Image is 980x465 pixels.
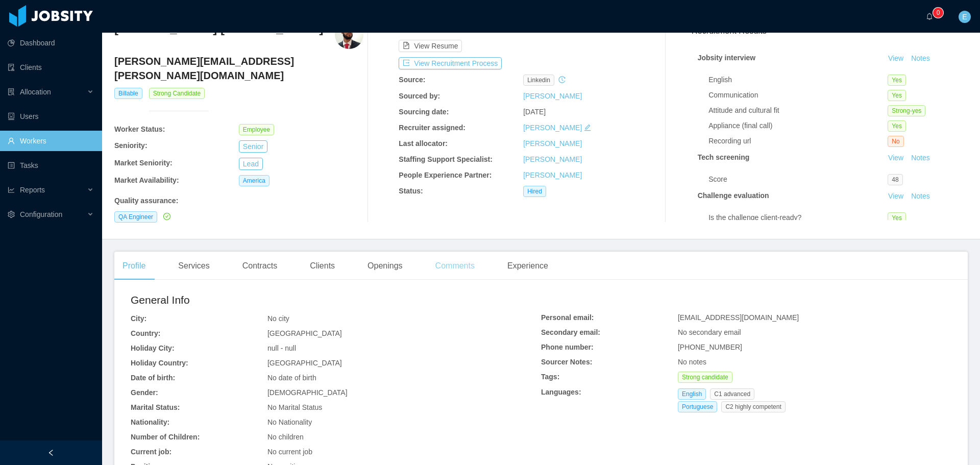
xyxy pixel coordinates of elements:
[427,252,483,280] div: Comments
[267,433,304,441] span: No children
[114,176,179,184] b: Market Availability:
[20,186,45,194] span: Reports
[114,211,157,223] span: QA Engineer
[678,401,717,412] span: Portuguese
[8,88,15,95] i: icon: solution
[523,92,582,100] a: [PERSON_NAME]
[399,155,493,163] b: Staffing Support Specialist:
[885,192,907,200] a: View
[907,152,934,164] button: Notes
[907,53,934,65] button: Notes
[131,359,188,367] b: Holiday Country:
[239,140,267,153] button: Senior
[888,105,925,116] span: Strong-yes
[267,418,312,426] span: No Nationality
[541,313,594,322] b: Personal email:
[267,344,296,352] span: null - null
[359,252,411,280] div: Openings
[721,401,785,412] span: C2 highly competent
[131,292,541,308] h2: General Info
[541,358,592,366] b: Sourcer Notes:
[20,88,51,96] span: Allocation
[131,433,200,441] b: Number of Children:
[399,40,462,52] button: icon: file-textView Resume
[20,210,62,218] span: Configuration
[399,76,425,84] b: Source:
[926,13,933,20] i: icon: bell
[114,54,363,83] h4: [PERSON_NAME][EMAIL_ADDRESS][PERSON_NAME][DOMAIN_NAME]
[541,328,600,336] b: Secondary email:
[888,212,906,224] span: Yes
[708,212,888,223] div: Is the challenge client-ready?
[131,344,175,352] b: Holiday City:
[399,124,465,132] b: Recruiter assigned:
[163,213,170,220] i: icon: check-circle
[161,212,170,221] a: icon: check-circle
[114,159,173,167] b: Market Seniority:
[239,175,269,186] span: America
[708,174,888,185] div: Score
[523,171,582,179] a: [PERSON_NAME]
[267,388,348,397] span: [DEMOGRAPHIC_DATA]
[499,252,556,280] div: Experience
[541,343,594,351] b: Phone number:
[888,75,906,86] span: Yes
[170,252,217,280] div: Services
[131,403,180,411] b: Marital Status:
[708,75,888,85] div: English
[8,106,94,127] a: icon: robotUsers
[523,186,546,197] span: Hired
[885,154,907,162] a: View
[541,373,559,381] b: Tags:
[888,174,902,185] span: 48
[267,329,342,337] span: [GEOGRAPHIC_DATA]
[678,388,706,400] span: English
[399,187,423,195] b: Status:
[907,190,934,203] button: Notes
[8,57,94,78] a: icon: auditClients
[678,372,732,383] span: Strong candidate
[708,90,888,101] div: Communication
[131,374,175,382] b: Date of birth:
[114,252,154,280] div: Profile
[541,388,581,396] b: Languages:
[399,57,502,69] button: icon: exportView Recruitment Process
[710,388,754,400] span: C1 advanced
[302,252,343,280] div: Clients
[8,131,94,151] a: icon: userWorkers
[131,314,146,323] b: City:
[114,141,148,150] b: Seniority:
[558,76,566,83] i: icon: history
[131,448,171,456] b: Current job:
[399,171,492,179] b: People Experience Partner:
[698,153,750,161] strong: Tech screening
[8,186,15,193] i: icon: line-chart
[698,191,769,200] strong: Challenge evaluation
[335,20,363,49] img: 1b88f4ed-49fd-4ab8-8326-ae4af38afdbf_664cf1df77e0c-400w.png
[114,125,165,133] b: Worker Status:
[678,358,706,366] span: No notes
[962,11,967,23] span: E
[708,136,888,146] div: Recording url
[239,158,263,170] button: Lead
[114,197,178,205] b: Quality assurance :
[149,88,205,99] span: Strong Candidate
[234,252,285,280] div: Contracts
[678,328,741,336] span: No secondary email
[267,359,342,367] span: [GEOGRAPHIC_DATA]
[239,124,274,135] span: Employee
[267,403,322,411] span: No Marital Status
[399,92,440,100] b: Sourced by:
[8,211,15,218] i: icon: setting
[888,90,906,101] span: Yes
[584,124,591,131] i: icon: edit
[267,314,289,323] span: No city
[678,343,742,351] span: [PHONE_NUMBER]
[131,329,160,337] b: Country:
[8,33,94,53] a: icon: pie-chartDashboard
[523,124,582,132] a: [PERSON_NAME]
[399,59,502,67] a: icon: exportView Recruitment Process
[888,120,906,132] span: Yes
[523,108,546,116] span: [DATE]
[885,54,907,62] a: View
